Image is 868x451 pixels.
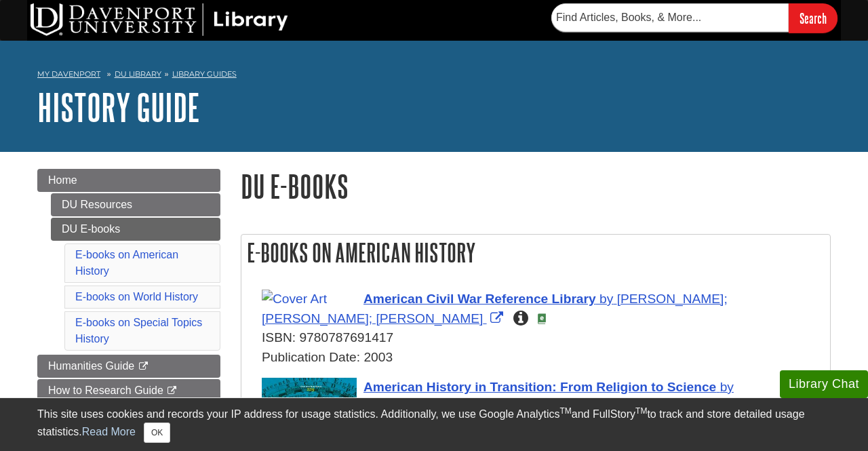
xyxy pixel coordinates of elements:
a: History Guide [37,86,200,128]
nav: breadcrumb [37,65,831,87]
span: by [599,292,613,306]
img: e-Book [536,313,547,324]
sup: TM [559,406,571,416]
a: Library Guides [172,69,237,79]
h1: DU E-books [241,169,831,203]
span: Humanities Guide [48,360,134,372]
a: How to Research Guide [37,379,220,402]
span: American History in Transition: From Religion to Science [363,380,716,394]
i: This link opens in a new window [138,362,149,371]
div: This site uses cookies and records your IP address for usage statistics. Additionally, we use Goo... [37,406,831,443]
a: Read More [82,426,136,437]
button: Close [144,423,170,443]
a: Link opens in new window [262,292,728,326]
form: Searches DU Library's articles, books, and more [551,3,837,33]
a: My Davenport [37,68,100,80]
input: Search [789,3,837,33]
a: Humanities Guide [37,355,220,378]
img: DU Library [31,3,288,36]
a: DU E-books [51,218,220,241]
h2: E-books on American History [241,235,830,271]
i: This link opens in a new window [166,387,178,395]
span: Home [48,174,77,186]
a: DU Library [115,69,161,79]
a: E-books on World History [75,291,198,302]
a: E-books on American History [75,249,178,277]
button: Library Chat [780,370,868,398]
sup: TM [635,406,647,416]
a: DU Resources [51,193,220,216]
div: Publication Date: 2003 [262,348,823,368]
span: How to Research Guide [48,385,163,396]
span: by [720,380,734,394]
div: ISBN: 9780787691417 [262,328,823,348]
a: Home [37,169,220,192]
span: American Civil War Reference Library [363,292,596,306]
input: Find Articles, Books, & More... [551,3,789,32]
a: E-books on Special Topics History [75,317,202,345]
span: [PERSON_NAME]; [PERSON_NAME]; [PERSON_NAME] [262,292,728,326]
a: Link opens in new window [363,380,734,414]
img: Cover Art [262,290,357,309]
